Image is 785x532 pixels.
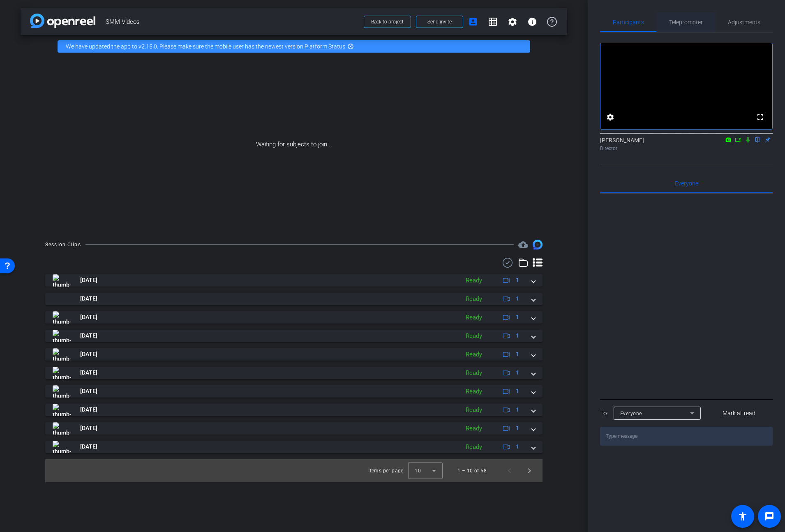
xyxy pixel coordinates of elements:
mat-expansion-panel-header: thumb-nail[DATE]Ready1 [45,385,543,398]
div: [PERSON_NAME] [600,136,773,152]
div: Ready [462,276,486,285]
div: To: [600,409,608,418]
span: [DATE] [80,313,97,322]
img: thumb-nail [53,274,71,287]
span: [DATE] [80,350,97,359]
mat-icon: cloud_upload [518,240,528,250]
span: [DATE] [80,387,97,396]
mat-expansion-panel-header: thumb-nail[DATE]Ready1 [45,293,543,305]
span: Everyone [675,180,698,186]
div: Director [600,145,773,152]
mat-icon: grid_on [488,17,498,27]
mat-icon: fullscreen [755,112,765,122]
img: thumb-nail [53,441,71,453]
mat-expansion-panel-header: thumb-nail[DATE]Ready1 [45,422,543,435]
span: Adjustments [728,19,760,25]
mat-expansion-panel-header: thumb-nail[DATE]Ready1 [45,367,543,379]
span: 1 [516,313,519,322]
mat-expansion-panel-header: thumb-nail[DATE]Ready1 [45,274,543,287]
span: [DATE] [80,294,97,303]
button: Previous page [500,461,519,481]
span: Back to project [371,19,404,25]
img: thumb-nail [53,367,71,379]
mat-expansion-panel-header: thumb-nail[DATE]Ready1 [45,348,543,361]
img: thumb-nail [53,311,71,324]
mat-icon: message [764,511,774,521]
button: Send invite [416,16,463,28]
span: Mark all read [723,409,755,418]
mat-expansion-panel-header: thumb-nail[DATE]Ready1 [45,441,543,453]
div: Ready [462,405,486,415]
div: Ready [462,350,486,359]
span: 1 [516,331,519,340]
div: Ready [462,387,486,396]
div: Ready [462,424,486,433]
button: Back to project [364,16,411,28]
button: Mark all read [706,406,773,421]
div: 1 – 10 of 58 [457,467,487,475]
span: 1 [516,350,519,359]
img: thumb-nail [53,330,71,342]
mat-icon: flip [753,136,763,143]
mat-icon: settings [508,17,517,27]
span: [DATE] [80,405,97,414]
a: Platform Status [305,43,345,50]
span: Teleprompter [669,19,703,25]
span: 1 [516,294,519,303]
mat-icon: highlight_off [347,43,354,50]
img: thumb-nail [53,348,71,361]
div: Ready [462,442,486,452]
div: Ready [462,331,486,341]
span: [DATE] [80,368,97,377]
span: 1 [516,442,519,451]
mat-icon: account_box [468,17,478,27]
span: 1 [516,405,519,414]
span: [DATE] [80,276,97,285]
span: 1 [516,276,519,285]
button: Next page [519,461,539,481]
div: Session Clips [45,241,81,249]
img: thumb-nail [53,404,71,416]
span: Destinations for your clips [518,240,528,250]
span: Participants [613,19,644,25]
span: 1 [516,387,519,396]
span: 1 [516,368,519,377]
mat-icon: accessibility [738,511,748,521]
mat-icon: info [527,17,537,27]
mat-expansion-panel-header: thumb-nail[DATE]Ready1 [45,330,543,342]
span: [DATE] [80,424,97,433]
img: app-logo [30,14,95,28]
div: We have updated the app to v2.15.0. Please make sure the mobile user has the newest version. [58,40,530,53]
span: [DATE] [80,331,97,340]
span: SMM Videos [106,14,359,30]
img: thumb-nail [53,293,71,305]
span: [DATE] [80,442,97,451]
span: 1 [516,424,519,433]
img: thumb-nail [53,385,71,398]
div: Ready [462,313,486,322]
div: Waiting for subjects to join... [21,58,567,231]
mat-expansion-panel-header: thumb-nail[DATE]Ready1 [45,311,543,324]
mat-expansion-panel-header: thumb-nail[DATE]Ready1 [45,404,543,416]
span: Everyone [620,411,642,416]
div: Ready [462,294,486,304]
img: thumb-nail [53,422,71,435]
span: Send invite [427,19,452,25]
div: Items per page: [368,467,405,475]
img: Session clips [533,240,543,250]
mat-icon: settings [605,112,615,122]
div: Ready [462,368,486,378]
